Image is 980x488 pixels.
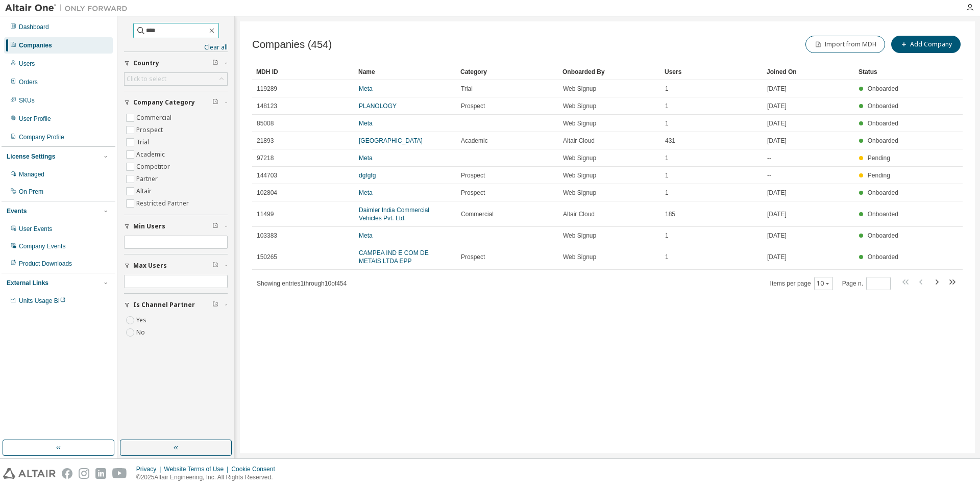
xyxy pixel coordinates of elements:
span: 1 [665,253,669,261]
span: 119289 [257,85,277,93]
span: Pending [868,172,890,179]
button: Max Users [124,254,228,277]
div: Name [358,64,452,80]
span: Web Signup [563,232,596,240]
a: dgfgfg [359,172,376,179]
span: 1 [665,154,669,162]
span: Max Users [133,262,167,270]
span: 85008 [257,119,274,127]
div: User Events [19,225,52,233]
label: Prospect [136,124,165,136]
button: Company Category [124,91,228,114]
a: Daimler India Commercial Vehicles Pvt. Ltd. [359,207,429,222]
span: Units Usage BI [19,297,66,304]
span: 1 [665,171,669,179]
span: Altair Cloud [563,210,595,218]
button: Country [124,52,228,74]
span: 1 [665,189,669,197]
div: Cookie Consent [231,465,281,473]
a: Clear all [124,43,228,52]
div: Website Terms of Use [164,465,231,473]
label: Competitor [136,161,172,173]
span: 144703 [257,171,277,179]
span: [DATE] [767,85,787,93]
img: youtube.svg [112,468,127,479]
span: 1 [665,85,669,93]
span: Prospect [461,171,485,179]
img: instagram.svg [79,468,89,479]
span: Web Signup [563,85,596,93]
label: Restricted Partner [136,197,191,210]
div: Companies [19,41,52,49]
div: Click to select [125,73,227,85]
span: 185 [665,210,675,218]
span: Web Signup [563,154,596,162]
span: [DATE] [767,189,787,197]
span: -- [767,171,771,179]
div: Privacy [136,465,164,473]
span: Altair Cloud [563,137,595,145]
label: Trial [136,136,151,148]
span: 150265 [257,253,277,261]
div: Click to select [127,75,166,83]
div: Company Profile [19,133,64,141]
div: Company Events [19,242,65,250]
span: Web Signup [563,171,596,179]
span: Academic [461,137,488,145]
span: 1 [665,232,669,240]
span: Prospect [461,253,485,261]
button: Import from MDH [805,36,885,53]
span: [DATE] [767,102,787,110]
label: Academic [136,148,167,161]
div: Dashboard [19,23,49,31]
div: Users [665,64,758,80]
label: Partner [136,173,160,185]
span: Prospect [461,102,485,110]
a: Meta [359,232,373,239]
span: Onboarded [868,120,898,127]
div: MDH ID [256,64,350,80]
label: No [136,326,147,339]
label: Commercial [136,112,174,124]
span: 148123 [257,102,277,110]
a: PLANOLOGY [359,102,397,110]
a: Meta [359,155,373,162]
span: Companies (454) [252,39,332,50]
span: Onboarded [868,253,898,261]
div: License Settings [7,152,55,161]
span: Clear filter [212,222,218,230]
span: Onboarded [868,211,898,218]
div: Category [460,64,554,80]
img: altair_logo.svg [3,468,56,479]
span: [DATE] [767,253,787,261]
span: Page n. [842,277,891,290]
span: Min Users [133,222,165,230]
span: Showing entries 1 through 10 of 454 [257,280,347,287]
span: Prospect [461,189,485,197]
span: 1 [665,119,669,127]
a: Meta [359,85,373,92]
span: Web Signup [563,189,596,197]
span: Web Signup [563,102,596,110]
p: © 2025 Altair Engineering, Inc. All Rights Reserved. [136,473,281,482]
a: CAMPEA IND E COM DE METAIS LTDA EPP [359,249,429,265]
span: Commercial [461,210,494,218]
span: Trial [461,85,473,93]
button: Min Users [124,215,228,238]
a: [GEOGRAPHIC_DATA] [359,137,423,144]
label: Yes [136,314,149,326]
span: Clear filter [212,301,218,309]
span: 431 [665,137,675,145]
span: Web Signup [563,253,596,261]
span: [DATE] [767,137,787,145]
div: Status [859,64,901,80]
span: 11499 [257,210,274,218]
div: Orders [19,78,38,86]
span: Company Category [133,98,195,107]
span: Onboarded [868,189,898,196]
span: Is Channel Partner [133,301,195,309]
span: 103383 [257,232,277,240]
span: Items per page [770,277,833,290]
div: On Prem [19,188,43,196]
span: Onboarded [868,232,898,239]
